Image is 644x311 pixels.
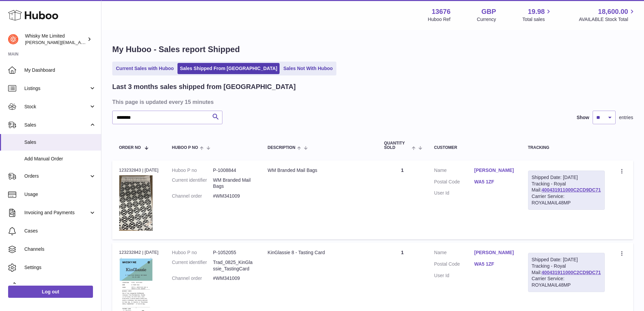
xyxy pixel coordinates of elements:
[528,7,545,16] span: 19.98
[542,270,601,275] a: 400431911000C2CD9DC71
[481,7,496,16] strong: GBP
[25,40,136,45] span: [PERSON_NAME][EMAIL_ADDRESS][DOMAIN_NAME]
[112,82,296,91] h2: Last 3 months sales shipped from [GEOGRAPHIC_DATA]
[24,228,96,234] span: Cases
[8,286,93,298] a: Log out
[213,167,254,174] dd: P-1008844
[172,193,213,199] dt: Channel order
[172,259,213,272] dt: Current identifier
[24,85,89,92] span: Listings
[434,272,474,279] dt: User Id
[542,187,601,193] a: 400431911000C2CD9DC71
[24,173,89,179] span: Orders
[434,179,474,187] dt: Postal Code
[474,249,515,256] a: [PERSON_NAME]
[579,7,636,23] a: 18,600.00 AVAILABLE Stock Total
[577,114,589,121] label: Show
[268,146,295,150] span: Description
[528,171,605,210] div: Tracking - Royal Mail:
[377,160,427,239] td: 1
[119,146,141,150] span: Order No
[213,259,254,272] dd: Trad_0825_KinGlassie_TastingCard
[24,283,96,289] span: Returns
[434,261,474,269] dt: Postal Code
[428,16,451,23] div: Huboo Ref
[432,7,451,16] strong: 13676
[598,7,628,16] span: 18,600.00
[25,33,86,46] div: Whisky Me Limited
[172,146,198,150] span: Huboo P no
[24,191,96,198] span: Usage
[112,98,631,106] h3: This page is updated every 15 minutes
[434,249,474,258] dt: Name
[268,167,371,174] div: WM Branded Mail Bags
[474,167,515,174] a: [PERSON_NAME]
[24,246,96,252] span: Channels
[579,16,636,23] span: AVAILABLE Stock Total
[172,167,213,174] dt: Huboo P no
[532,275,601,288] div: Carrier Service: ROYALMAIL48MP
[177,63,280,74] a: Sales Shipped From [GEOGRAPHIC_DATA]
[172,177,213,190] dt: Current identifier
[213,275,254,282] dd: #WM341009
[24,209,89,216] span: Invoicing and Payments
[213,249,254,256] dd: P-1052055
[24,104,89,110] span: Stock
[434,190,474,196] dt: User Id
[24,67,96,73] span: My Dashboard
[268,249,371,256] div: KinGlassie 8 - Tasting Card
[112,44,633,55] h1: My Huboo - Sales report Shipped
[477,16,496,23] div: Currency
[528,146,605,150] div: Tracking
[172,249,213,256] dt: Huboo P no
[532,257,601,263] div: Shipped Date: [DATE]
[213,193,254,199] dd: #WM341009
[281,63,335,74] a: Sales Not With Huboo
[119,175,153,231] img: 1725358317.png
[528,253,605,292] div: Tracking - Royal Mail:
[24,139,96,146] span: Sales
[434,167,474,175] dt: Name
[8,34,18,44] img: frances@whiskyshop.com
[119,167,159,173] div: 123232843 | [DATE]
[24,122,89,128] span: Sales
[532,174,601,181] div: Shipped Date: [DATE]
[619,114,633,121] span: entries
[213,177,254,190] dd: WM Branded Mail Bags
[434,146,515,150] div: Customer
[532,193,601,206] div: Carrier Service: ROYALMAIL48MP
[474,179,515,185] a: WA5 1ZF
[119,249,159,256] div: 123232842 | [DATE]
[522,16,552,23] span: Total sales
[24,156,96,162] span: Add Manual Order
[24,264,96,271] span: Settings
[114,63,176,74] a: Current Sales with Huboo
[172,275,213,282] dt: Channel order
[474,261,515,267] a: WA5 1ZF
[522,7,552,23] a: 19.98 Total sales
[384,141,410,150] span: Quantity Sold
